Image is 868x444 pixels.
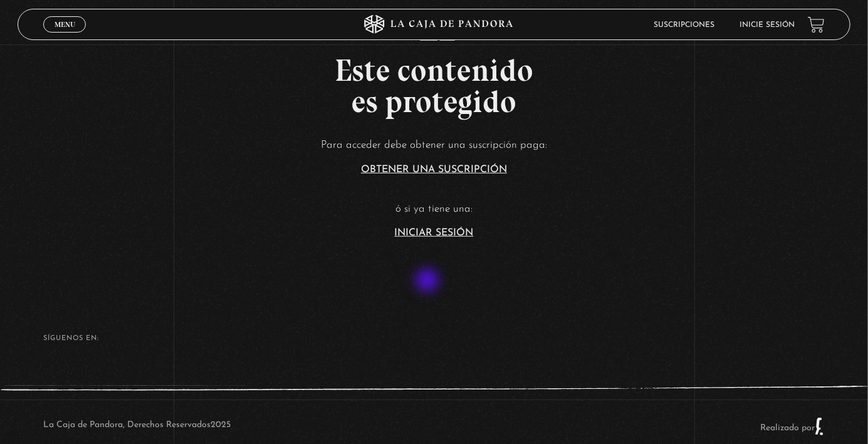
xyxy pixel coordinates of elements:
a: Suscripciones [654,21,715,29]
a: Iniciar Sesión [395,228,474,238]
a: Inicie sesión [740,21,795,29]
h4: SÍguenos en: [43,335,825,342]
a: Realizado por [761,423,825,433]
a: View your shopping cart [808,16,825,33]
span: Cerrar [50,31,80,40]
p: La Caja de Pandora, Derechos Reservados 2025 [43,417,231,436]
a: Obtener una suscripción [361,165,507,175]
span: Menu [55,21,75,28]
